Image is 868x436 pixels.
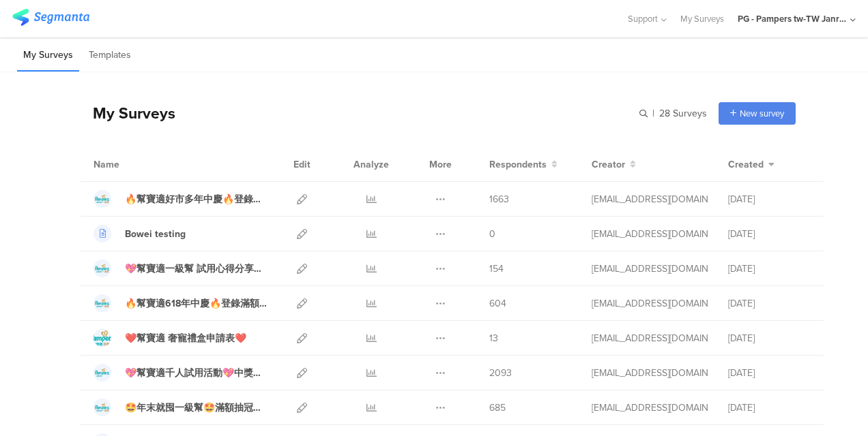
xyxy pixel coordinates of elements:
div: [DATE] [728,227,810,241]
div: Bowei testing [125,227,186,241]
span: Created [728,157,764,172]
li: Templates [83,40,137,72]
div: hsiao.c.1@pg.com [592,192,708,206]
span: 2093 [489,366,512,380]
div: [DATE] [728,296,810,311]
span: 28 Surveys [659,106,707,121]
div: PG - Pampers tw-TW Janrain [738,12,847,25]
div: 🔥幫寶適好市多年中慶🔥登錄滿額發票 抽3支iPhone 16 Pro！ [125,192,267,206]
span: Support [628,12,658,25]
li: My Surveys [17,40,79,72]
div: My Surveys [79,102,175,125]
div: hsiao.c.1@pg.com [592,331,708,345]
a: Bowei testing [93,225,186,243]
span: 1663 [489,192,509,206]
span: 604 [489,296,506,311]
div: Name [93,157,175,172]
div: hsiao.c.1@pg.com [592,401,708,415]
span: 685 [489,401,506,415]
div: [DATE] [728,331,810,345]
span: 154 [489,262,504,276]
span: Creator [592,157,625,172]
span: 0 [489,227,495,241]
div: hsiao.c.1@pg.com [592,262,708,276]
div: [DATE] [728,192,810,206]
span: 13 [489,331,498,345]
div: ❤️幫寶適 奢寵禮盒申請表❤️ [125,331,246,345]
button: Creator [592,157,636,172]
span: New survey [740,107,784,120]
div: [DATE] [728,366,810,380]
a: 💖幫寶適千人試用活動💖中獎登記 [93,364,267,381]
a: 🔥幫寶適618年中慶🔥登錄滿額發票 抽iPhone 16 Pro！ [93,294,267,312]
img: segmanta logo [12,9,89,26]
div: Edit [287,147,317,181]
div: hsiao.c.1@pg.com [592,366,708,380]
span: | [650,106,656,121]
div: 💖幫寶適一級幫 試用心得分享活動💖 [125,262,267,276]
span: Respondents [489,157,547,172]
a: 💖幫寶適一級幫 試用心得分享活動💖 [93,260,267,277]
div: hsiao.c.1@pg.com [592,296,708,311]
div: 🤩年末就囤一級幫🤩滿額抽冠軍奶爸陳傑憲簽名球 [125,401,267,415]
div: [DATE] [728,262,810,276]
button: Created [728,157,775,172]
div: [DATE] [728,401,810,415]
div: peh.b.1@pg.com [592,227,708,241]
a: 🔥幫寶適好市多年中慶🔥登錄滿額發票 抽3支iPhone 16 Pro！ [93,190,267,208]
div: Analyze [351,147,392,181]
button: Respondents [489,157,558,172]
div: 🔥幫寶適618年中慶🔥登錄滿額發票 抽iPhone 16 Pro！ [125,296,267,311]
a: ❤️幫寶適 奢寵禮盒申請表❤️ [93,329,246,347]
a: 🤩年末就囤一級幫🤩滿額抽冠軍奶爸[PERSON_NAME]簽名球 [93,399,267,416]
div: More [426,147,455,181]
div: 💖幫寶適千人試用活動💖中獎登記 [125,366,267,380]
